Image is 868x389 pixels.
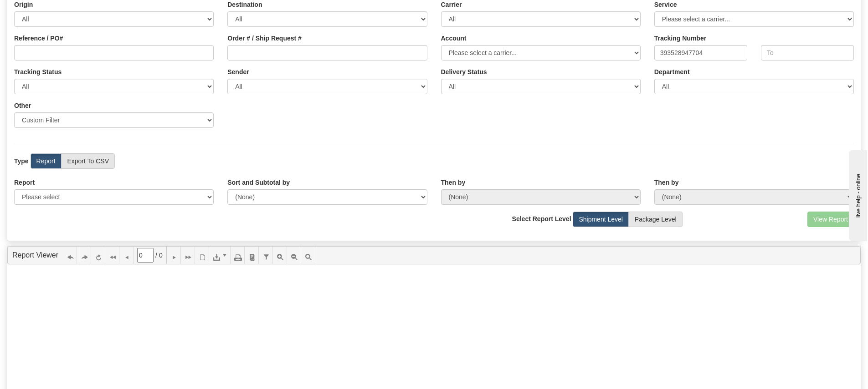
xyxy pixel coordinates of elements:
[7,8,84,15] div: live help - online
[512,214,571,223] label: Select Report Level
[227,34,302,43] label: Order # / Ship Request #
[14,67,62,76] label: Tracking Status
[807,212,854,227] button: View Report
[61,153,115,169] label: Export To CSV
[31,153,62,169] label: Report
[441,67,487,76] label: Please ensure data set in report has been RECENTLY tracked from your Shipment History
[14,178,35,187] label: Report
[573,212,629,227] label: Shipment Level
[12,251,58,259] a: Report Viewer
[654,34,706,43] label: Tracking Number
[761,45,854,61] input: To
[14,101,31,110] label: Other
[441,178,466,187] label: Then by
[227,67,249,76] label: Sender
[441,79,641,94] select: Please ensure data set in report has been RECENTLY tracked from your Shipment History
[629,212,683,227] label: Package Level
[227,178,290,187] label: Sort and Subtotal by
[654,45,747,61] input: From
[14,157,29,166] label: Type
[654,67,690,76] label: Department
[14,34,63,43] label: Reference / PO#
[847,148,867,241] iframe: chat widget
[441,34,467,43] label: Account
[159,251,163,260] span: 0
[654,178,679,187] label: Then by
[155,251,157,260] span: /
